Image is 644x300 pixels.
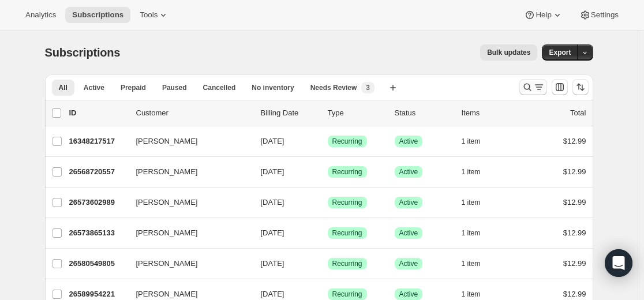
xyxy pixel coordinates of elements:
button: Subscriptions [65,7,130,23]
span: Active [84,83,104,92]
button: 1 item [462,133,493,149]
span: Recurring [332,167,362,177]
button: Bulk updates [480,44,537,61]
div: IDCustomerBilling DateTypeStatusItemsTotal [69,107,586,119]
span: 1 item [462,198,481,207]
span: Prepaid [121,83,146,92]
p: Billing Date [261,107,319,119]
span: 3 [366,83,370,92]
span: $12.99 [563,167,586,176]
button: 1 item [462,194,493,211]
p: 26573865133 [69,227,127,239]
span: $12.99 [563,228,586,237]
span: $12.99 [563,259,586,268]
p: 26568720557 [69,166,127,178]
p: ID [69,107,127,119]
span: Needs Review [310,83,357,92]
span: Active [399,290,418,299]
p: 26580549805 [69,258,127,269]
div: Open Intercom Messenger [605,249,632,277]
p: Customer [136,107,252,119]
div: 26573865133[PERSON_NAME][DATE]SuccessRecurringSuccessActive1 item$12.99 [69,225,586,241]
button: Tools [133,7,176,23]
span: [PERSON_NAME] [136,166,198,178]
span: Active [399,259,418,268]
span: Active [399,167,418,177]
span: $12.99 [563,290,586,298]
span: [DATE] [261,259,284,268]
span: [DATE] [261,137,284,145]
span: Recurring [332,137,362,146]
span: [PERSON_NAME] [136,227,198,239]
button: Help [517,7,570,23]
p: 26573602989 [69,197,127,208]
div: Type [328,107,385,119]
button: [PERSON_NAME] [129,132,245,151]
span: Settings [591,10,619,20]
span: [DATE] [261,198,284,207]
span: [PERSON_NAME] [136,197,198,208]
button: Export [542,44,578,61]
div: 26580549805[PERSON_NAME][DATE]SuccessRecurringSuccessActive1 item$12.99 [69,256,586,272]
span: Cancelled [203,83,236,92]
div: 26573602989[PERSON_NAME][DATE]SuccessRecurringSuccessActive1 item$12.99 [69,194,586,211]
span: [DATE] [261,290,284,298]
button: Search and filter results [519,79,547,95]
span: Subscriptions [72,10,123,20]
button: 1 item [462,256,493,272]
button: Create new view [384,80,402,96]
button: Customize table column order and visibility [552,79,568,95]
div: 16348217517[PERSON_NAME][DATE]SuccessRecurringSuccessActive1 item$12.99 [69,133,586,149]
div: Items [462,107,519,119]
span: [DATE] [261,167,284,176]
p: 16348217517 [69,136,127,147]
button: [PERSON_NAME] [129,193,245,212]
span: Help [536,10,551,20]
button: [PERSON_NAME] [129,254,245,273]
span: [PERSON_NAME] [136,258,198,269]
span: [PERSON_NAME] [136,136,198,147]
span: 1 item [462,137,481,146]
span: $12.99 [563,198,586,207]
button: 1 item [462,225,493,241]
span: Recurring [332,290,362,299]
span: [PERSON_NAME] [136,288,198,300]
span: 1 item [462,259,481,268]
span: Subscriptions [45,46,121,59]
button: Settings [572,7,626,23]
button: Sort the results [572,79,589,95]
span: 1 item [462,167,481,177]
p: Status [395,107,452,119]
span: Tools [140,10,158,20]
span: 1 item [462,290,481,299]
span: Export [549,48,571,57]
button: 1 item [462,164,493,180]
span: Analytics [25,10,56,20]
span: No inventory [252,83,294,92]
span: $12.99 [563,137,586,145]
button: [PERSON_NAME] [129,163,245,181]
span: Paused [162,83,187,92]
button: Analytics [18,7,63,23]
p: 26589954221 [69,288,127,300]
span: 1 item [462,228,481,238]
span: Recurring [332,198,362,207]
span: Bulk updates [487,48,530,57]
span: Active [399,228,418,238]
button: [PERSON_NAME] [129,224,245,242]
div: 26568720557[PERSON_NAME][DATE]SuccessRecurringSuccessActive1 item$12.99 [69,164,586,180]
span: Recurring [332,228,362,238]
span: Active [399,137,418,146]
span: Active [399,198,418,207]
p: Total [570,107,586,119]
span: [DATE] [261,228,284,237]
span: Recurring [332,259,362,268]
span: All [59,83,68,92]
